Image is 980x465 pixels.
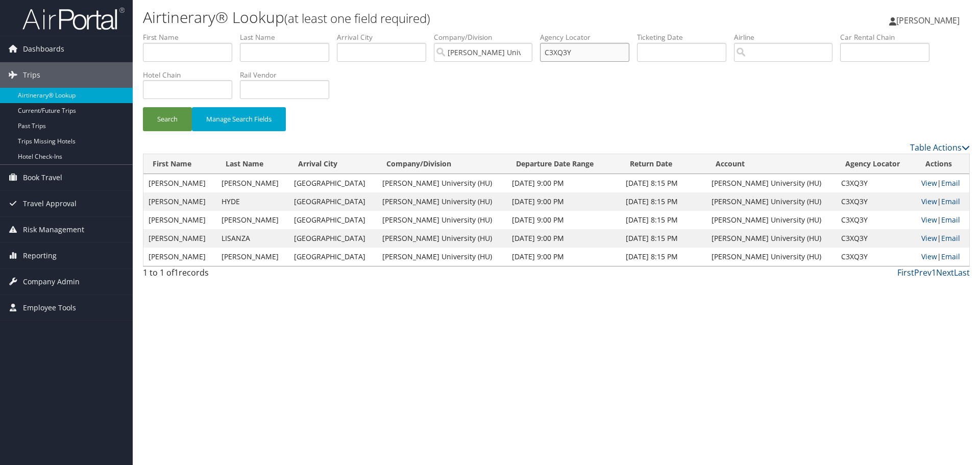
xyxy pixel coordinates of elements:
[240,32,337,42] label: Last Name
[914,267,932,278] a: Prev
[889,5,970,36] a: [PERSON_NAME]
[289,154,377,174] th: Arrival City: activate to sort column ascending
[840,32,937,42] label: Car Rental Chain
[621,229,706,248] td: [DATE] 8:15 PM
[836,192,917,211] td: C3XQ3Y
[941,197,960,206] a: Email
[921,233,937,243] a: View
[621,211,706,229] td: [DATE] 8:15 PM
[941,178,960,188] a: Email
[916,229,969,248] td: |
[941,252,960,261] a: Email
[706,229,836,248] td: [PERSON_NAME] University (HU)
[143,32,240,42] label: First Name
[836,229,917,248] td: C3XQ3Y
[916,248,969,266] td: |
[143,107,192,131] button: Search
[377,211,507,229] td: [PERSON_NAME] University (HU)
[143,192,216,211] td: [PERSON_NAME]
[23,36,64,62] span: Dashboards
[734,32,840,42] label: Airline
[216,174,289,192] td: [PERSON_NAME]
[932,267,936,278] a: 1
[23,295,76,321] span: Employee Tools
[921,178,937,188] a: View
[377,248,507,266] td: [PERSON_NAME] University (HU)
[936,267,954,278] a: Next
[143,70,240,80] label: Hotel Chain
[143,229,216,248] td: [PERSON_NAME]
[289,229,377,248] td: [GEOGRAPHIC_DATA]
[954,267,970,278] a: Last
[896,15,960,26] span: [PERSON_NAME]
[637,32,734,42] label: Ticketing Date
[836,154,917,174] th: Agency Locator: activate to sort column ascending
[941,215,960,225] a: Email
[216,192,289,211] td: HYDE
[284,10,430,27] small: (at least one field required)
[507,154,621,174] th: Departure Date Range: activate to sort column ascending
[22,7,125,31] img: airportal-logo.png
[941,233,960,243] a: Email
[706,211,836,229] td: [PERSON_NAME] University (HU)
[143,7,694,28] h1: Airtinerary® Lookup
[540,32,637,42] label: Agency Locator
[174,267,179,278] span: 1
[434,32,540,42] label: Company/Division
[143,211,216,229] td: [PERSON_NAME]
[910,142,970,153] a: Table Actions
[621,174,706,192] td: [DATE] 8:15 PM
[289,248,377,266] td: [GEOGRAPHIC_DATA]
[507,229,621,248] td: [DATE] 9:00 PM
[621,248,706,266] td: [DATE] 8:15 PM
[897,267,914,278] a: First
[143,174,216,192] td: [PERSON_NAME]
[240,70,337,80] label: Rail Vendor
[921,252,937,261] a: View
[706,174,836,192] td: [PERSON_NAME] University (HU)
[23,165,62,190] span: Book Travel
[916,192,969,211] td: |
[706,154,836,174] th: Account: activate to sort column ascending
[507,174,621,192] td: [DATE] 9:00 PM
[836,248,917,266] td: C3XQ3Y
[916,211,969,229] td: |
[921,197,937,206] a: View
[216,248,289,266] td: [PERSON_NAME]
[216,211,289,229] td: [PERSON_NAME]
[377,174,507,192] td: [PERSON_NAME] University (HU)
[621,192,706,211] td: [DATE] 8:15 PM
[706,248,836,266] td: [PERSON_NAME] University (HU)
[143,248,216,266] td: [PERSON_NAME]
[507,248,621,266] td: [DATE] 9:00 PM
[836,211,917,229] td: C3XQ3Y
[377,192,507,211] td: [PERSON_NAME] University (HU)
[23,191,77,216] span: Travel Approval
[921,215,937,225] a: View
[23,62,40,88] span: Trips
[23,243,57,268] span: Reporting
[836,174,917,192] td: C3XQ3Y
[337,32,434,42] label: Arrival City
[377,154,507,174] th: Company/Division
[289,211,377,229] td: [GEOGRAPHIC_DATA]
[916,154,969,174] th: Actions
[216,229,289,248] td: LISANZA
[377,229,507,248] td: [PERSON_NAME] University (HU)
[289,174,377,192] td: [GEOGRAPHIC_DATA]
[621,154,706,174] th: Return Date: activate to sort column ascending
[216,154,289,174] th: Last Name: activate to sort column ascending
[507,192,621,211] td: [DATE] 9:00 PM
[143,154,216,174] th: First Name: activate to sort column ascending
[706,192,836,211] td: [PERSON_NAME] University (HU)
[143,266,338,284] div: 1 to 1 of records
[289,192,377,211] td: [GEOGRAPHIC_DATA]
[23,269,80,295] span: Company Admin
[916,174,969,192] td: |
[23,217,84,242] span: Risk Management
[192,107,286,131] button: Manage Search Fields
[507,211,621,229] td: [DATE] 9:00 PM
